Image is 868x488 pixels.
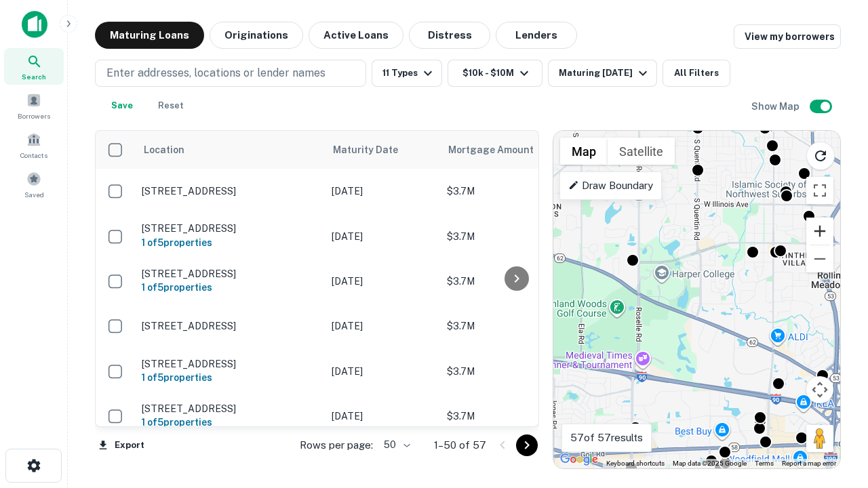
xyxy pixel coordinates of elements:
[20,150,47,161] span: Contacts
[135,131,325,169] th: Location
[378,435,412,455] div: 50
[673,460,747,467] span: Map data ©2025 Google
[143,142,184,158] span: Location
[434,437,486,453] p: 1–50 of 57
[332,364,433,379] p: [DATE]
[557,451,601,468] img: Google
[142,403,318,415] p: [STREET_ADDRESS]
[568,178,653,194] p: Draw Boundary
[142,185,318,197] p: [STREET_ADDRESS]
[372,60,442,87] button: 11 Types
[332,184,433,199] p: [DATE]
[447,184,583,199] p: $3.7M
[142,415,318,430] h6: 1 of 5 properties
[22,11,47,38] img: capitalize-icon.png
[333,142,416,158] span: Maturity Date
[448,60,542,87] button: $10k - $10M
[309,22,403,49] button: Active Loans
[100,92,144,119] button: Save your search to get updates of matches that match your search criteria.
[24,189,44,200] span: Saved
[106,65,325,81] p: Enter addresses, locations or lender names
[300,437,373,453] p: Rows per page:
[18,110,50,121] span: Borrowers
[800,336,868,401] iframe: Chat Widget
[142,320,318,332] p: [STREET_ADDRESS]
[663,60,730,87] button: All Filters
[548,60,657,87] button: Maturing [DATE]
[606,459,665,468] button: Keyboard shortcuts
[559,65,651,81] div: Maturing [DATE]
[448,142,551,158] span: Mortgage Amount
[4,166,64,203] a: Saved
[149,92,193,119] button: Reset
[806,425,833,452] button: Drag Pegman onto the map to open Street View
[806,177,833,204] button: Toggle fullscreen view
[560,138,608,165] button: Show street map
[570,430,643,446] p: 57 of 57 results
[142,222,318,235] p: [STREET_ADDRESS]
[806,142,835,170] button: Reload search area
[751,99,802,114] h6: Show Map
[142,370,318,385] h6: 1 of 5 properties
[409,22,490,49] button: Distress
[95,22,204,49] button: Maturing Loans
[447,229,583,244] p: $3.7M
[447,274,583,289] p: $3.7M
[95,60,366,87] button: Enter addresses, locations or lender names
[142,280,318,295] h6: 1 of 5 properties
[332,274,433,289] p: [DATE]
[755,460,774,467] a: Terms (opens in new tab)
[4,48,64,85] a: Search
[95,435,148,455] button: Export
[806,218,833,245] button: Zoom in
[782,460,836,467] a: Report a map error
[332,319,433,333] p: [DATE]
[608,138,675,165] button: Show satellite imagery
[496,22,577,49] button: Lenders
[142,358,318,370] p: [STREET_ADDRESS]
[325,131,440,169] th: Maturity Date
[447,409,583,424] p: $3.7M
[4,87,64,124] a: Borrowers
[332,409,433,424] p: [DATE]
[4,127,64,163] a: Contacts
[553,131,840,468] div: 0 0
[447,319,583,333] p: $3.7M
[806,245,833,272] button: Zoom out
[440,131,589,169] th: Mortgage Amount
[332,229,433,244] p: [DATE]
[557,451,601,468] a: Open this area in Google Maps (opens a new window)
[210,22,303,49] button: Originations
[447,364,583,379] p: $3.7M
[734,24,841,49] a: View my borrowers
[142,235,318,250] h6: 1 of 5 properties
[142,268,318,280] p: [STREET_ADDRESS]
[516,434,538,456] button: Go to next page
[22,71,46,82] span: Search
